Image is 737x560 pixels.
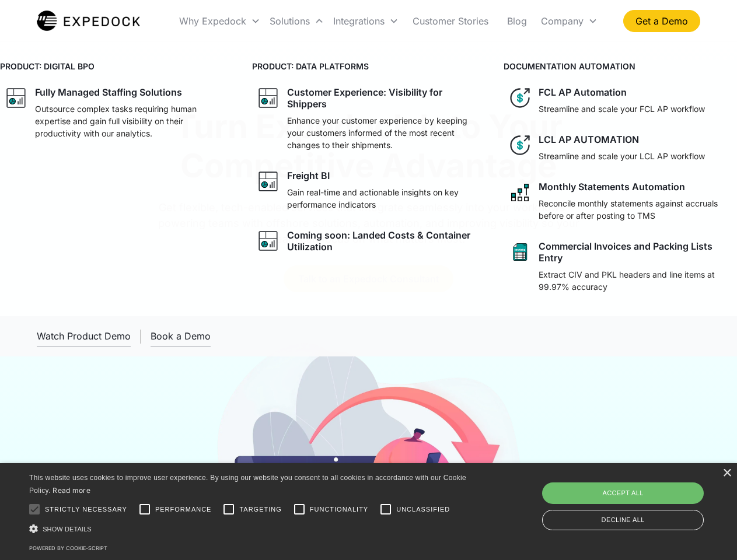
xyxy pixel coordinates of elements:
p: Streamline and scale your LCL AP workflow [539,150,705,162]
div: Integrations [333,15,385,27]
a: Customer Stories [403,1,498,41]
div: Integrations [329,1,403,41]
img: graph icon [5,86,28,110]
a: network like iconMonthly Statements AutomationReconcile monthly statements against accruals befor... [504,176,737,226]
iframe: Chat Widget [543,434,737,560]
span: Performance [155,505,212,514]
div: Commercial Invoices and Packing Lists Entry [539,240,732,264]
img: dollar icon [508,134,532,157]
div: Freight BI [287,170,330,181]
a: home [37,9,140,33]
p: Streamline and scale your FCL AP workflow [539,103,705,115]
p: Reconcile monthly statements against accruals before or after posting to TMS [539,197,732,222]
span: Unclassified [396,505,450,514]
a: dollar iconFCL AP AutomationStreamline and scale your FCL AP workflow [504,82,737,120]
div: Solutions [265,1,329,41]
div: Solutions [270,15,310,27]
div: Customer Experience: Visibility for Shippers [287,86,481,110]
p: Gain real-time and actionable insights on key performance indicators [287,186,481,211]
a: Powered by cookie-script [29,545,107,551]
div: Book a Demo [151,330,211,342]
a: graph iconComing soon: Landed Costs & Container Utilization [252,225,485,257]
p: Enhance your customer experience by keeping your customers informed of the most recent changes to... [287,114,481,151]
a: graph iconCustomer Experience: Visibility for ShippersEnhance your customer experience by keeping... [252,82,485,156]
img: Expedock Logo [37,9,140,33]
a: Book a Demo [151,325,211,347]
div: Why Expedock [174,1,265,41]
h4: DOCUMENTATION AUTOMATION [504,60,737,72]
a: Blog [498,1,536,41]
div: Why Expedock [179,15,246,27]
a: Get a Demo [623,10,700,32]
h4: PRODUCT: DATA PLATFORMS [252,60,485,72]
div: Company [536,1,602,41]
a: graph iconFreight BIGain real-time and actionable insights on key performance indicators [252,165,485,215]
a: sheet iconCommercial Invoices and Packing Lists EntryExtract CIV and PKL headers and line items a... [504,236,737,297]
span: Strictly necessary [45,505,127,514]
a: dollar iconLCL AP AUTOMATIONStreamline and scale your LCL AP workflow [504,129,737,167]
div: Monthly Statements Automation [539,181,685,192]
a: open lightbox [37,325,131,347]
div: LCL AP AUTOMATION [539,134,639,145]
img: graph icon [257,86,280,110]
p: Outsource complex tasks requiring human expertise and gain full visibility on their productivity ... [35,103,229,139]
img: graph icon [257,229,280,253]
div: Show details [29,523,470,535]
img: network like icon [508,181,532,204]
div: Watch Product Demo [37,330,131,342]
span: Functionality [310,505,368,514]
img: graph icon [257,170,280,193]
span: Targeting [239,505,281,514]
div: Fully Managed Staffing Solutions [35,86,182,98]
a: Read more [53,486,90,495]
div: Company [541,15,584,27]
span: This website uses cookies to improve user experience. By using our website you consent to all coo... [29,474,466,495]
div: Coming soon: Landed Costs & Container Utilization [287,229,481,253]
p: Extract CIV and PKL headers and line items at 99.97% accuracy [539,268,732,293]
img: dollar icon [508,86,532,110]
span: Show details [43,526,92,533]
div: FCL AP Automation [539,86,627,98]
img: sheet icon [508,240,532,264]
